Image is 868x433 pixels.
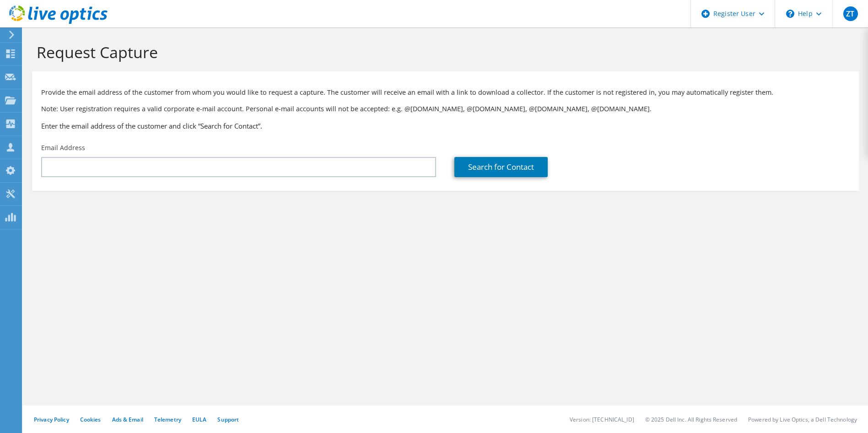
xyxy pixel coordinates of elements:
[192,416,206,423] a: EULA
[80,416,101,423] a: Cookies
[37,43,850,62] h1: Request Capture
[41,104,850,114] p: Note: User registration requires a valid corporate e-mail account. Personal e-mail accounts will ...
[41,121,850,131] h3: Enter the email address of the customer and click “Search for Contact”.
[34,416,69,423] a: Privacy Policy
[454,157,548,177] a: Search for Contact
[645,416,737,423] li: © 2025 Dell Inc. All Rights Reserved
[570,416,634,423] li: Version: [TECHNICAL_ID]
[154,416,181,423] a: Telemetry
[41,87,850,97] p: Provide the email address of the customer from whom you would like to request a capture. The cust...
[41,143,85,152] label: Email Address
[786,10,794,18] svg: \n
[217,416,239,423] a: Support
[112,416,143,423] a: Ads & Email
[843,6,858,21] span: ZT
[748,416,857,423] li: Powered by Live Optics, a Dell Technology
